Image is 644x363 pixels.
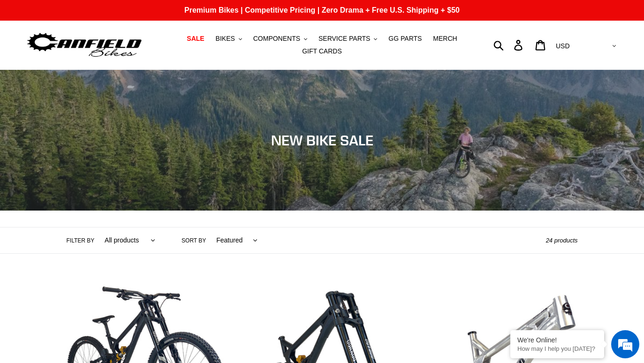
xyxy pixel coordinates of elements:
div: We're Online! [517,336,597,344]
a: GG PARTS [384,32,426,45]
span: 24 products [546,237,578,244]
a: SALE [182,32,209,45]
label: Sort by [182,236,206,245]
button: COMPONENTS [249,32,312,45]
span: MERCH [433,35,457,43]
a: GIFT CARDS [297,45,347,58]
button: SERVICE PARTS [314,32,382,45]
span: NEW BIKE SALE [271,132,373,149]
label: Filter by [67,236,95,245]
button: BIKES [211,32,247,45]
span: BIKES [216,35,235,43]
a: MERCH [428,32,462,45]
span: SERVICE PARTS [318,35,370,43]
span: COMPONENTS [253,35,300,43]
img: Canfield Bikes [26,30,143,60]
span: SALE [187,35,204,43]
span: GG PARTS [388,35,422,43]
span: GIFT CARDS [302,47,342,55]
p: How may I help you today? [517,345,597,352]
